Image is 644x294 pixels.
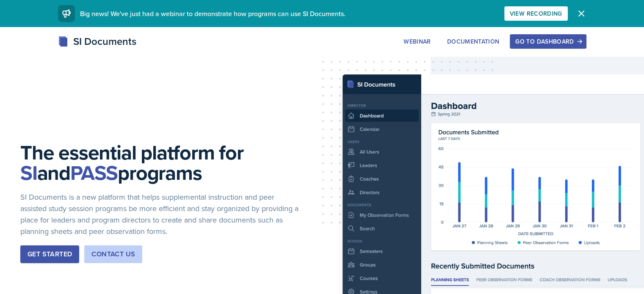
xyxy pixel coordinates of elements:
[510,34,586,49] button: Go to Dashboard
[510,10,562,17] div: View Recording
[91,249,135,259] div: Contact Us
[84,245,142,263] button: Contact Us
[404,38,431,45] div: Webinar
[20,245,79,263] button: Get Started
[58,34,136,49] div: SI Documents
[398,34,436,49] button: Webinar
[28,249,72,259] div: Get Started
[80,9,345,18] span: Big news! We've just had a webinar to demonstrate how programs can use SI Documents.
[442,34,505,49] button: Documentation
[504,6,568,21] button: View Recording
[515,38,580,45] div: Go to Dashboard
[447,38,500,45] div: Documentation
